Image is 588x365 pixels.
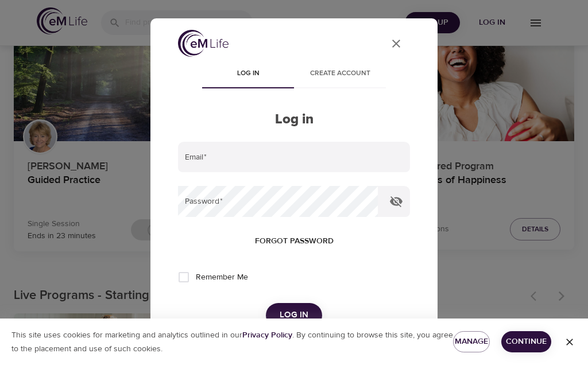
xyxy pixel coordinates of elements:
span: Continue [510,335,542,349]
span: Forgot password [255,234,334,248]
b: Privacy Policy [242,330,292,340]
button: Log in [266,303,322,327]
span: Remember Me [196,271,248,284]
span: Log in [209,68,287,80]
button: close [382,30,410,57]
span: Create account [301,68,379,80]
div: disabled tabs example [178,61,410,88]
span: Manage [462,335,481,349]
img: logo [178,30,229,57]
span: Log in [280,308,308,323]
button: Forgot password [250,231,338,252]
h2: Log in [178,111,410,128]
